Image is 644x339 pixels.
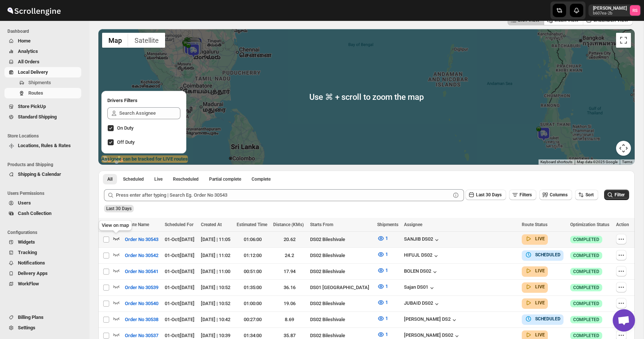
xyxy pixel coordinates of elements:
[18,210,51,216] span: Cash Collection
[525,251,561,259] button: SCHEDULED
[106,206,132,211] span: Last 30 Days
[4,46,81,57] button: Analytics
[4,198,81,208] button: Users
[310,300,373,307] div: DS02 Bileshivale
[273,300,306,307] div: 19.06
[6,1,62,20] img: ScrollEngine
[373,297,392,308] button: 1
[101,155,188,163] label: Assignee can be tracked for LIVE routes
[4,140,81,151] button: Locations, Rules & Rates
[237,268,269,275] div: 00:51:00
[18,171,61,177] span: Shipping & Calendar
[520,192,532,197] span: Filters
[7,229,84,235] span: Configurations
[630,5,640,16] span: Romil Seth
[373,248,392,260] button: 1
[119,107,180,119] input: Search Assignee
[4,268,81,279] button: Delivery Apps
[550,192,568,197] span: Columns
[237,316,269,323] div: 00:27:00
[593,11,627,16] p: b607ea-2b
[273,268,306,275] div: 17.94
[120,250,163,262] button: Order No 30542
[273,284,306,291] div: 36.16
[273,316,306,323] div: 8.69
[237,252,269,259] div: 01:12:00
[373,313,392,324] button: 1
[540,159,572,165] button: Keyboard shortcuts
[4,36,81,46] button: Home
[209,176,241,182] span: Partial complete
[575,190,598,200] button: Sort
[616,33,631,48] button: Toggle fullscreen view
[201,222,222,227] span: Created At
[476,192,502,197] span: Last 30 Days
[120,266,163,278] button: Order No 30541
[588,4,641,16] button: User menu
[373,281,392,292] button: 1
[18,69,48,75] span: Local Delivery
[535,236,545,241] b: LIVE
[404,268,439,276] div: BOLEN DS02
[4,169,81,180] button: Shipping & Calendar
[273,236,306,243] div: 20.62
[385,251,388,257] span: 1
[165,222,193,227] span: Scheduled For
[201,284,232,291] div: [DATE] | 10:52
[535,252,561,257] b: SCHEDULED
[373,232,392,244] button: 1
[385,235,388,241] span: 1
[165,237,195,242] span: 01-Oct | [DATE]
[535,332,545,338] b: LIVE
[28,80,51,85] span: Shipments
[404,252,440,260] button: HIFUJL DS02
[273,252,306,259] div: 24.2
[125,284,158,291] span: Order No 30539
[385,283,388,289] span: 1
[585,192,594,197] span: Sort
[18,143,71,148] span: Locations, Rules & Rates
[525,299,545,307] button: LIVE
[128,33,165,48] button: Show satellite imagery
[404,300,441,308] div: JUBAID DS02
[100,155,125,165] img: Google
[102,33,128,48] button: Show street map
[120,282,163,294] button: Order No 30539
[4,312,81,323] button: Billing Plans
[525,331,545,339] button: LIVE
[539,190,572,200] button: Columns
[377,222,398,227] span: Shipments
[7,190,84,196] span: Users Permissions
[4,208,81,219] button: Cash Collection
[116,189,451,201] input: Press enter after typing | Search Eg. Order No 30543
[165,333,195,338] span: 01-Oct | [DATE]
[125,236,158,243] span: Order No 30543
[404,236,441,244] button: SANJIB DS02
[570,222,609,227] span: Optimization Status
[404,284,436,292] button: Sajan DS01
[201,300,232,307] div: [DATE] | 10:52
[404,316,458,324] button: [PERSON_NAME] DS2
[573,237,599,243] span: COMPLETED
[525,235,545,243] button: LIVE
[4,237,81,247] button: Widgets
[154,176,162,182] span: Live
[201,268,232,275] div: [DATE] | 11:00
[165,301,195,306] span: 01-Oct | [DATE]
[125,252,158,259] span: Order No 30542
[573,301,599,307] span: COMPLETED
[18,114,57,120] span: Standard Shipping
[103,174,117,184] button: All routes
[273,222,304,227] span: Distance (KMs)
[4,57,81,67] button: All Orders
[125,316,158,323] span: Order No 30538
[18,38,31,44] span: Home
[125,300,158,307] span: Order No 30540
[120,234,163,245] button: Order No 30543
[4,279,81,289] button: WorkFlow
[237,222,267,227] span: Estimated Time
[385,316,388,321] span: 1
[120,314,163,326] button: Order No 30538
[7,28,84,34] span: Dashboard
